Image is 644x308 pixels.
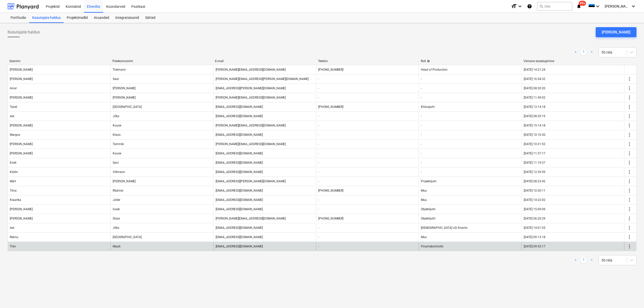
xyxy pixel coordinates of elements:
[113,198,120,202] div: Joller
[318,161,319,164] div: -
[113,226,119,230] div: Jõks
[524,198,545,202] div: [DATE] 14:22:02
[216,68,286,71] div: [PERSON_NAME][EMAIL_ADDRESS][DOMAIN_NAME]
[113,161,119,164] div: Sarv
[113,245,120,248] div: Maalt
[216,152,263,155] div: [EMAIL_ADDRESS][DOMAIN_NAME]
[626,76,632,82] span: more_vert
[524,207,545,211] div: [DATE] 15:09:09
[216,86,286,90] div: [EMAIL_ADDRESS][PERSON_NAME][DOMAIN_NAME]
[318,170,319,174] div: -
[10,68,33,71] div: [PERSON_NAME]
[10,217,33,220] div: [PERSON_NAME]
[216,170,263,174] div: [EMAIL_ADDRESS][DOMAIN_NAME]
[10,170,18,174] div: Kätlin
[216,142,286,146] div: [PERSON_NAME][EMAIL_ADDRESS][DOMAIN_NAME]
[573,257,579,263] a: Previous page
[318,189,343,192] div: [PHONE_NUMBER]
[29,13,64,23] a: Kasutajate haldus
[595,3,601,9] i: keyboard_arrow_down
[626,150,632,156] span: more_vert
[113,124,121,127] div: Kuuse
[421,142,422,146] span: -
[216,226,263,230] div: [EMAIL_ADDRESS][DOMAIN_NAME]
[573,49,579,55] a: Previous page
[10,207,33,211] div: [PERSON_NAME]
[537,2,572,11] button: Otsi
[524,124,545,127] div: [DATE] 15:14:18
[626,104,632,110] span: more_vert
[421,86,422,90] span: -
[524,142,545,146] div: [DATE] 10:31:52
[626,206,632,212] span: more_vert
[421,96,422,99] span: -
[626,188,632,194] span: more_vert
[421,152,422,155] span: -
[318,207,319,211] div: -
[524,152,545,155] div: [DATE] 11:37:17
[318,245,319,248] div: -
[576,3,581,9] i: notifications
[524,68,545,71] div: [DATE] 14:21:24
[10,161,16,164] div: Eneli
[421,207,435,211] span: Objektijuht
[421,59,520,63] div: Roll
[524,245,545,248] div: [DATE] 09:55:17
[524,189,545,192] div: [DATE] 10:30:11
[524,114,545,118] div: [DATE] 08:29:19
[318,152,319,155] div: -
[10,152,33,155] div: [PERSON_NAME]
[318,105,343,109] div: [PHONE_NUMBER]
[421,161,422,164] span: -
[421,198,427,202] span: Muu
[318,198,319,202] div: -
[524,170,545,174] div: [DATE] 12:39:59
[524,96,545,99] div: [DATE] 11:49:02
[524,180,545,183] div: [DATE] 08:23:42
[524,77,545,81] div: [DATE] 16:54:32
[113,68,126,71] div: Treimann
[318,133,319,137] div: -
[10,226,14,230] div: Aet
[626,243,632,249] span: more_vert
[524,217,545,220] div: [DATE] 06:20:29
[589,49,595,55] a: Next page
[318,96,319,99] div: -
[524,59,622,63] div: Viimane sisselogimine
[10,86,17,90] div: Aivar
[524,226,545,230] div: [DATE] 14:01:55
[524,86,545,90] div: [DATE] 08:20:20
[113,217,120,220] div: Sisas
[8,29,40,35] span: Kasutajate haldus
[626,160,632,166] span: more_vert
[216,189,263,192] div: [EMAIL_ADDRESS][DOMAIN_NAME]
[10,77,33,81] div: [PERSON_NAME]
[626,215,632,222] span: more_vert
[113,207,120,211] div: Ivask
[630,3,636,9] i: keyboard_arrow_down
[113,142,124,146] div: Tammik
[113,77,119,81] div: Saar
[318,59,417,63] div: Telefon
[64,13,91,23] div: Projektimallid
[626,113,632,119] span: more_vert
[626,169,632,175] span: more_vert
[113,235,142,239] div: [GEOGRAPHIC_DATA]
[318,114,319,118] div: -
[318,142,319,146] div: -
[421,189,427,192] span: Muu
[216,96,286,99] div: [PERSON_NAME][EMAIL_ADDRESS][DOMAIN_NAME]
[318,226,319,230] div: -
[8,13,29,23] div: Portfoolio
[112,13,142,23] a: Integratsioonid
[421,235,427,239] span: Muu
[626,234,632,240] span: more_vert
[216,77,309,81] div: [PERSON_NAME][EMAIL_ADDRESS][PERSON_NAME][DOMAIN_NAME]
[511,3,517,9] i: format_size
[91,13,112,23] a: Aruanded
[421,170,422,174] span: -
[10,96,33,99] div: [PERSON_NAME]
[318,68,343,71] div: [PHONE_NUMBER]
[421,245,444,248] span: Finantskontrolör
